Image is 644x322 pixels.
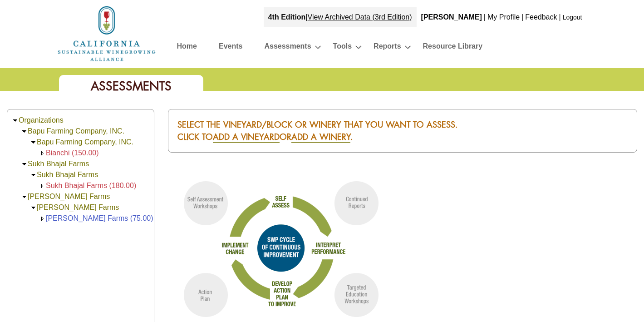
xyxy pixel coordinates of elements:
div: | [264,7,417,27]
strong: 4th Edition [268,13,306,21]
a: [PERSON_NAME] Farms [28,193,110,200]
img: logo_cswa2x.png [57,5,157,63]
img: Collapse Bapu Farming Company, INC. [21,128,28,135]
a: [PERSON_NAME] Farms (75.00) [46,214,153,222]
a: Home [177,40,197,56]
a: Organizations [19,116,64,124]
a: Events [219,40,242,56]
a: Logout [563,14,582,21]
b: [PERSON_NAME] [421,13,482,21]
a: Sukh Bhajal Farms [37,171,98,178]
img: Collapse Organizations [12,117,19,124]
img: Collapse Sukh Samran Farms [30,204,37,211]
a: Tools [333,40,352,56]
a: Bianchi (150.00) [46,149,99,157]
a: Assessments [264,40,311,56]
a: Bapu Farming Company, INC. [37,138,133,146]
a: Sukh Bhajal Farms [28,160,89,168]
a: Sukh Bhajal Farms (180.00) [46,182,136,189]
a: ADD a WINERY [291,131,350,143]
a: Reports [374,40,401,56]
img: Collapse Bapu Farming Company, INC. [30,139,37,146]
span: Select the Vineyard/Block or Winery that you want to assess. Click to or . [177,119,458,143]
img: Collapse Sukh Bhajal Farms [30,172,37,178]
a: View Archived Data (3rd Edition) [308,13,412,21]
a: Home [57,29,157,37]
img: Collapse Sukh Bhajal Farms [21,161,28,168]
a: Bapu Farming Company, INC. [28,127,124,135]
a: Feedback [525,13,557,21]
img: Collapse Sukh Samran Farms [21,193,28,200]
span: Assessments [91,78,172,94]
a: [PERSON_NAME] Farms [37,203,119,211]
div: | [483,7,487,27]
div: | [521,7,524,27]
a: My Profile [487,13,520,21]
div: | [558,7,562,27]
a: Resource Library [423,40,483,56]
a: ADD a VINEYARD [213,131,280,143]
